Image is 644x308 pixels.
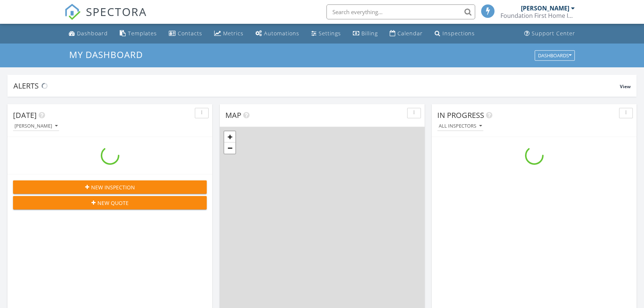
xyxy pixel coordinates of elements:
span: Map [225,110,241,120]
a: Contacts [166,27,205,41]
div: Contacts [178,30,202,37]
div: Automations [264,30,299,37]
button: Dashboards [535,50,575,61]
div: Alerts [13,81,620,91]
div: Calendar [397,30,423,37]
span: In Progress [437,110,484,120]
div: [PERSON_NAME] [15,123,58,129]
span: [DATE] [13,110,37,120]
div: Templates [128,30,157,37]
div: Dashboards [538,53,571,58]
img: The Best Home Inspection Software - Spectora [64,4,81,20]
a: SPECTORA [64,10,147,26]
a: Zoom in [224,131,235,142]
a: Billing [350,27,381,41]
a: Automations (Basic) [252,27,302,41]
a: Zoom out [224,142,235,154]
div: Foundation First Home Inspections [500,12,575,19]
a: Dashboard [66,27,111,41]
a: Settings [308,27,344,41]
a: Support Center [521,27,578,41]
div: All Inspectors [439,123,482,129]
div: Inspections [442,30,475,37]
div: Dashboard [77,30,108,37]
input: Search everything... [326,4,475,19]
a: Inspections [432,27,478,41]
div: Settings [319,30,341,37]
a: Metrics [211,27,247,41]
span: View [620,83,631,90]
div: Billing [361,30,378,37]
button: [PERSON_NAME] [13,121,59,131]
button: New Quote [13,196,207,209]
span: New Inspection [91,183,135,191]
button: New Inspection [13,180,207,194]
a: Templates [117,27,160,41]
span: New Quote [97,199,129,207]
div: Metrics [223,30,244,37]
div: Support Center [532,30,575,37]
span: My Dashboard [69,48,143,61]
span: SPECTORA [86,4,147,19]
button: All Inspectors [437,121,483,131]
div: [PERSON_NAME] [521,4,569,12]
a: Calendar [387,27,426,41]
